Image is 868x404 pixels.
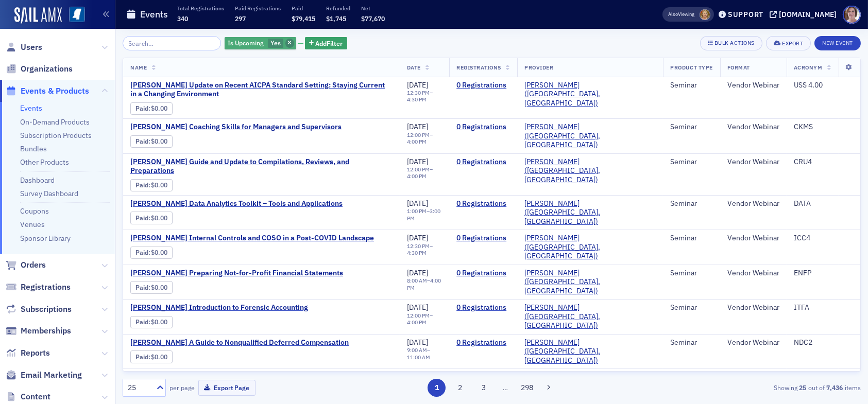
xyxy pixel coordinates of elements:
span: Surgent (Radnor, PA) [524,199,656,226]
a: Survey Dashboard [20,189,78,198]
a: [PERSON_NAME] A Guide to Nonqualified Deferred Compensation [130,338,349,347]
span: : [135,284,151,291]
span: $0.00 [151,318,168,326]
span: Surgent (Radnor, PA) [524,234,656,261]
div: – [407,277,442,291]
div: Paid: 0 - $0 [130,281,173,293]
span: Surgent's Internal Controls and COSO in a Post-COVID Landscape [130,234,374,243]
span: 297 [235,14,246,23]
span: $0.00 [151,353,168,361]
div: ITFA [794,303,853,312]
p: Paid Registrations [235,5,281,12]
a: Coupons [20,206,49,216]
div: Yes [225,37,296,50]
span: Orders [21,259,46,271]
h1: Events [140,8,168,21]
span: Provider [524,64,553,71]
div: Vendor Webinar [727,81,779,90]
div: – [407,132,442,145]
a: Events & Products [6,85,89,97]
a: 0 Registrations [456,338,510,347]
a: Organizations [6,63,73,75]
span: Surgent (Radnor, PA) [524,303,656,330]
a: [PERSON_NAME] Update on Recent AICPA Standard Setting: Staying Current in a Changing Environment [130,81,393,99]
span: Surgent's A Guide to Nonqualified Deferred Compensation [130,338,349,347]
a: [PERSON_NAME] ([GEOGRAPHIC_DATA], [GEOGRAPHIC_DATA]) [524,269,656,296]
a: Email Marketing [6,370,82,381]
a: [PERSON_NAME] Internal Controls and COSO in a Post-COVID Landscape [130,234,374,243]
div: Vendor Webinar [727,157,779,167]
strong: 7,436 [825,383,845,392]
span: Product Type [670,64,712,71]
span: Surgent's Update on Recent AICPA Standard Setting: Staying Current in a Changing Environment [130,81,393,99]
a: Orders [6,259,46,271]
span: Viewing [668,11,694,18]
a: [PERSON_NAME] Preparing Not-for-Profit Financial Statements [130,269,343,278]
div: ICC4 [794,234,853,243]
a: Paid [135,214,148,222]
div: Seminar [670,122,712,132]
a: Venues [20,220,45,229]
span: Surgent (Radnor, PA) [524,157,656,185]
span: Surgent (Radnor, PA) [524,338,656,365]
a: Paid [135,104,148,112]
time: 4:00 PM [407,138,427,145]
a: Memberships [6,325,71,337]
span: [DATE] [407,199,428,208]
span: Registrations [456,64,501,71]
a: [PERSON_NAME] Introduction to Forensic Accounting [130,303,308,312]
span: $0.00 [151,181,168,189]
div: CRU4 [794,157,853,167]
a: Paid [135,249,148,256]
span: Yes [270,39,281,47]
button: 2 [451,379,469,397]
span: [DATE] [407,303,428,312]
a: [PERSON_NAME] ([GEOGRAPHIC_DATA], [GEOGRAPHIC_DATA]) [524,303,656,330]
a: Paid [135,284,148,291]
span: [DATE] [407,122,428,131]
span: Is Upcoming [228,39,264,47]
label: per page [169,383,195,392]
time: 11:00 AM [407,354,430,361]
span: [DATE] [407,157,428,166]
img: SailAMX [14,7,62,24]
time: 4:00 PM [407,319,427,326]
span: 340 [177,14,188,23]
time: 1:00 PM [407,207,427,215]
span: Users [21,42,42,53]
span: Memberships [21,325,71,337]
div: CKMS [794,122,853,132]
a: 0 Registrations [456,303,510,312]
div: Vendor Webinar [727,199,779,208]
div: – [407,166,442,180]
time: 4:30 PM [407,96,427,103]
button: Export Page [198,380,256,396]
a: View Homepage [62,7,85,24]
a: [PERSON_NAME] ([GEOGRAPHIC_DATA], [GEOGRAPHIC_DATA]) [524,199,656,226]
span: [DATE] [407,338,428,347]
time: 4:30 PM [407,249,427,256]
a: Paid [135,181,148,189]
span: … [498,383,513,392]
span: : [135,104,151,112]
div: Seminar [670,157,712,167]
div: ENFP [794,269,853,278]
button: 1 [428,379,446,397]
time: 9:00 AM [407,346,427,354]
p: Refunded [326,5,350,12]
div: 25 [128,382,150,393]
input: Search… [123,36,221,50]
a: Other Products [20,157,69,167]
span: : [135,214,151,222]
div: Vendor Webinar [727,269,779,278]
a: [PERSON_NAME] ([GEOGRAPHIC_DATA], [GEOGRAPHIC_DATA]) [524,81,656,108]
span: Name [130,64,147,71]
span: Acronym [794,64,823,71]
a: On-Demand Products [20,117,90,127]
span: Events & Products [21,85,89,97]
div: Paid: 0 - $0 [130,247,173,259]
div: Vendor Webinar [727,234,779,243]
time: 12:00 PM [407,131,430,138]
p: Total Registrations [177,5,224,12]
time: 4:00 PM [407,277,441,291]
